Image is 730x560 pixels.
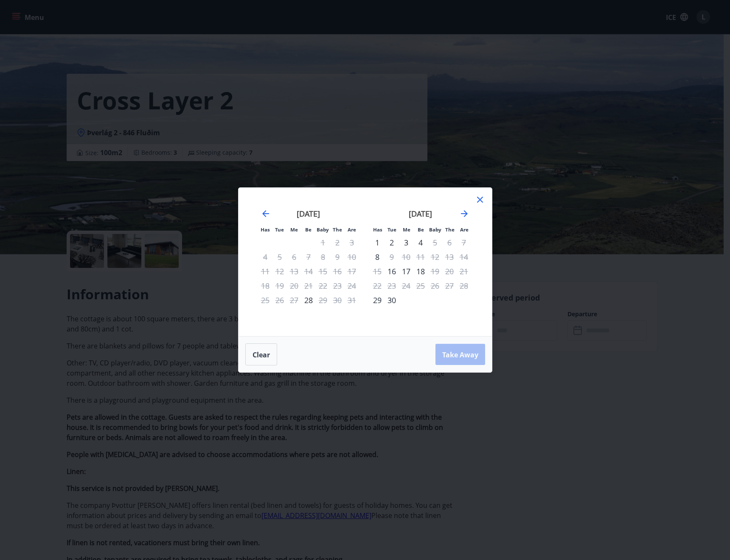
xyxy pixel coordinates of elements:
[385,279,399,293] td: Not available. Tuesday, September 23, 2025
[375,252,379,262] font: 8
[319,295,327,305] font: 29
[428,235,442,250] td: Not available. Friday, September 5, 2025
[258,250,272,264] td: Not available. Monday, August 4, 2025
[429,226,441,233] font: Baby
[301,293,316,307] td: Choose fimmtudagur, 28. ágúst 2025 as your check-in date. It’s available.
[413,279,428,293] td: Not available. Thursday, September 25, 2025
[261,226,270,233] font: Has
[370,235,385,250] td: Choose mánudagur, 1. september 2025 as your check-in date. It’s available.
[272,264,287,279] td: Not available. Tuesday, August 12, 2025
[253,350,270,359] font: Clear
[442,264,457,279] td: Not available. Saturday, September 20, 2025
[330,279,345,293] td: Not available. Saturday, August 23, 2025
[418,226,424,233] font: Be
[370,293,385,307] td: Choose mánudagur, 29. september 2025 as your check-in date. It’s available.
[370,279,385,293] td: Not available. Monday, September 22, 2025
[245,343,277,365] button: Clear
[385,235,399,250] td: Choose þriðjudagur, 2. september 2025 as your check-in date. It’s available.
[370,264,385,279] td: Not available. Monday, September 15, 2025
[272,250,287,264] td: Not available. Tuesday, August 5, 2025
[399,264,413,279] td: Choose miðvikudagur, 17. september 2025 as your check-in date. It’s available.
[409,209,432,219] strong: [DATE]
[387,266,396,276] font: 16
[387,295,396,305] font: 30
[316,264,330,279] td: Not available. Friday, August 15, 2025
[459,209,469,219] div: Move forward to switch to the next month.
[301,279,316,293] td: Not available. Thursday, August 21, 2025
[301,293,316,307] div: Check-in only available
[390,237,394,248] font: 2
[375,237,379,248] font: 1
[370,293,385,307] div: Check-in only available
[457,279,471,293] td: Not available. Sunday, September 28, 2025
[385,250,399,264] div: Check-out only available
[316,293,330,307] td: Not available. Friday, August 29, 2025
[261,209,271,219] div: Move backward to switch to the previous month.
[258,264,272,279] td: Not available. Monday, August 11, 2025
[287,279,301,293] td: Not available. Wednesday, August 20, 2025
[330,235,345,250] td: Not available. Saturday, August 2, 2025
[316,250,330,264] td: Not available. Friday, August 8, 2025
[348,226,356,233] font: Are
[333,226,342,233] font: The
[316,279,330,293] td: Not available. Friday, August 22, 2025
[370,250,385,264] td: Choose mánudagur, 8. september 2025 as your check-in date. It’s available.
[460,226,469,233] font: Are
[301,250,316,264] td: Not available. Thursday, August 7, 2025
[304,295,313,305] font: 28
[373,295,382,305] font: 29
[431,266,439,276] font: 19
[445,226,455,233] font: The
[316,293,330,307] div: Check-out only available
[345,235,359,250] td: Not available. Sunday, August 3, 2025
[399,279,413,293] td: Not available. Wednesday, September 24, 2025
[258,293,272,307] td: Not available. Monday, August 25, 2025
[387,226,396,233] font: Tue
[330,293,345,307] td: Not available. Saturday, August 30, 2025
[442,235,457,250] td: Not available. Saturday, September 6, 2025
[330,250,345,264] td: Not available. Saturday, August 9, 2025
[370,250,385,264] div: Check-in only available
[373,226,382,233] font: Has
[433,237,437,248] font: 5
[385,264,399,279] div: Check-in only available
[416,266,425,276] font: 18
[413,235,428,250] td: Choose fimmtudagur, 4. september 2025 as your check-in date. It’s available.
[330,264,345,279] td: Not available. Saturday, August 16, 2025
[317,226,329,233] font: Baby
[428,264,442,279] div: Check-out only available
[272,279,287,293] td: Not available. Tuesday, August 19, 2025
[316,235,330,250] td: Not available. Friday, August 1, 2025
[345,293,359,307] td: Not available. Sunday, August 31, 2025
[385,250,399,264] td: Not available. Tuesday, September 9, 2025
[297,209,320,219] font: [DATE]
[403,226,410,233] font: Me
[428,250,442,264] td: Not available. Friday, September 12, 2025
[413,250,428,264] td: Not available. Thursday, September 11, 2025
[345,250,359,264] td: Not available. Sunday, August 10, 2025
[305,226,312,233] font: Be
[428,264,442,279] td: Not available. Friday, September 19, 2025
[442,279,457,293] td: Not available. Saturday, September 27, 2025
[428,279,442,293] td: Not available. Friday, September 26, 2025
[399,250,413,264] td: Not available. Wednesday, September 10, 2025
[370,235,385,250] div: Check-in only available
[287,293,301,307] td: Not available. Wednesday, August 27, 2025
[290,226,298,233] font: Me
[287,250,301,264] td: Not available. Wednesday, August 6, 2025
[457,235,471,250] td: Not available. Sunday, September 7, 2025
[385,264,399,279] td: Choose þriðjudagur, 16. september 2025 as your check-in date. It’s available.
[345,279,359,293] td: Not available. Sunday, August 24, 2025
[385,293,399,307] td: Choose þriðjudagur, 30. september 2025 as your check-in date. It’s available.
[402,266,410,276] font: 17
[457,264,471,279] td: Not available. Sunday, September 21, 2025
[345,264,359,279] td: Not available. Sunday, August 17, 2025
[301,264,316,279] td: Not available. Thursday, August 14, 2025
[272,293,287,307] td: Not available. Tuesday, August 26, 2025
[399,235,413,250] td: Choose miðvikudagur, 3. september 2025 as your check-in date. It’s available.
[442,250,457,264] td: Not available. Saturday, September 13, 2025
[275,226,284,233] font: Tue
[428,235,442,250] div: Check-out only available
[258,279,272,293] td: Not available. Monday, August 18, 2025
[404,237,408,248] font: 3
